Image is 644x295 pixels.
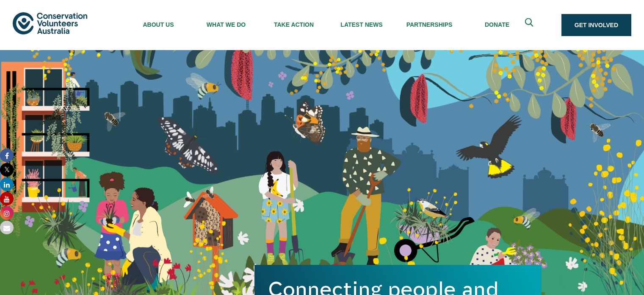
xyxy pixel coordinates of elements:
span: Donate [463,21,531,28]
span: Partnerships [395,21,463,28]
span: What We Do [192,21,260,28]
span: About Us [124,21,192,28]
img: logo.svg [13,12,87,34]
button: Expand search box Close search box [520,15,540,35]
span: Take Action [260,21,328,28]
span: Expand search box [525,18,535,32]
span: Latest News [328,21,395,28]
a: Get Involved [561,14,631,36]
